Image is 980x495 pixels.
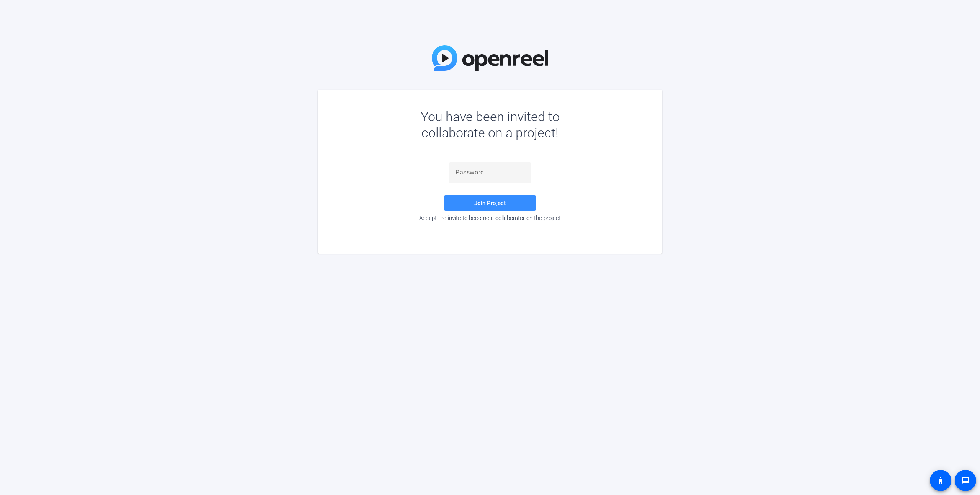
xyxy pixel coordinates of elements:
[456,168,524,177] input: Password
[936,476,945,485] mat-icon: accessibility
[444,195,536,211] button: Join Project
[333,215,647,221] div: Accept the invite to become a collaborator on the project
[432,45,548,71] img: OpenReel Logo
[474,200,506,207] span: Join Project
[961,476,970,485] mat-icon: message
[399,109,582,141] div: You have been invited to collaborate on a project!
